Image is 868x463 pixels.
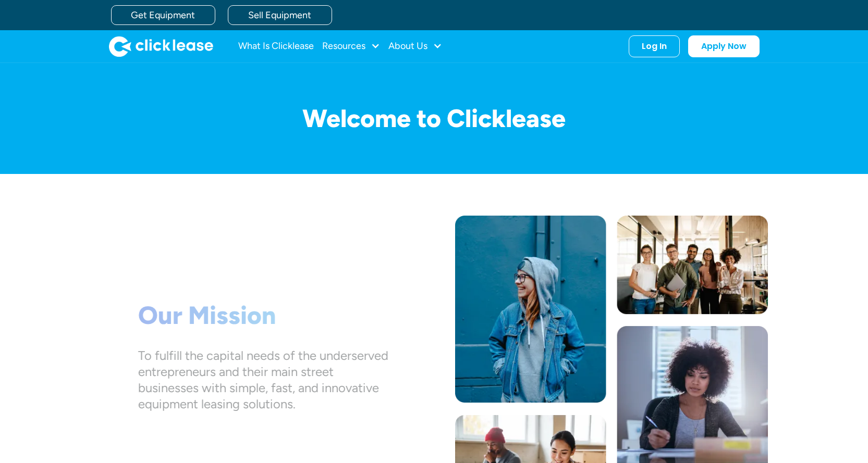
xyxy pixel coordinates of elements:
a: Get Equipment [111,5,215,25]
a: Sell Equipment [228,5,332,25]
div: Log In [642,41,667,52]
a: Apply Now [688,35,760,57]
a: home [109,36,213,57]
a: What Is Clicklease [238,36,314,57]
h1: Welcome to Clicklease [101,105,768,132]
div: Resources [322,36,380,57]
h1: Our Mission [138,301,388,331]
div: About Us [388,36,442,57]
img: Clicklease logo [109,36,213,57]
div: To fulfill the capital needs of the underserved entrepreneurs and their main street businesses wi... [138,347,388,412]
